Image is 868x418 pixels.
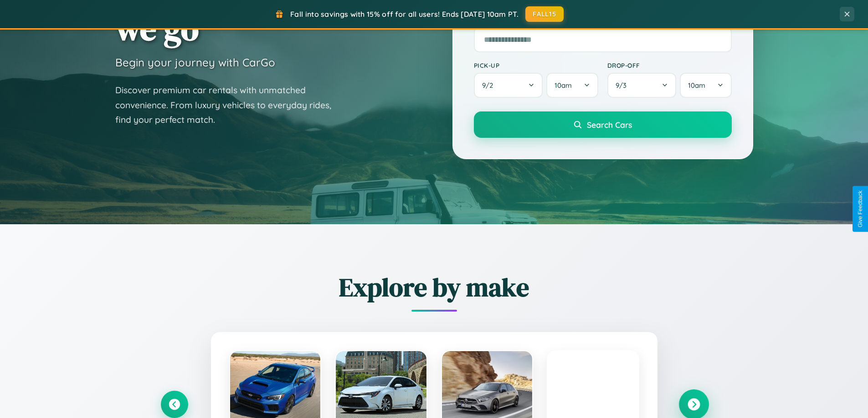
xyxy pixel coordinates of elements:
span: 10am [555,81,572,90]
button: Search Cars [474,111,732,138]
label: Pick-up [474,61,598,69]
button: FALL15 [525,6,564,22]
h3: Begin your journey with CarGo [115,55,275,69]
span: Fall into savings with 15% off for all users! Ends [DATE] 10am PT. [290,10,519,19]
div: Give Feedback [857,191,863,227]
button: 10am [546,73,598,98]
span: 9 / 2 [482,81,498,90]
span: Search Cars [587,120,632,130]
button: 10am [680,73,731,98]
button: 9/3 [607,73,677,98]
label: Drop-off [607,61,732,69]
span: 9 / 3 [616,81,631,90]
button: 9/2 [474,73,543,98]
h2: Explore by make [161,270,708,305]
p: Discover premium car rentals with unmatched convenience. From luxury vehicles to everyday rides, ... [115,83,343,127]
span: 10am [688,81,705,90]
